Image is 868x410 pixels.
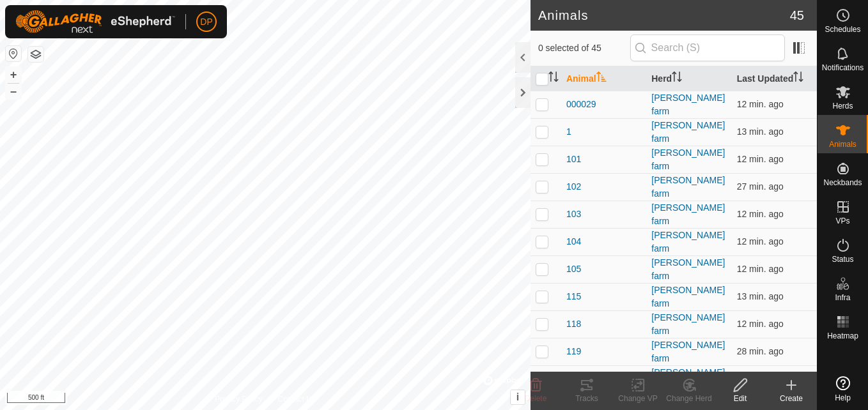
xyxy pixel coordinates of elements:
h2: Animals [538,8,790,23]
button: Reset Map [6,46,21,61]
div: Edit [715,393,766,404]
span: 000029 [566,98,596,111]
th: Animal [561,66,646,91]
th: Last Updated [732,66,817,91]
a: Contact Us [278,393,316,405]
div: [PERSON_NAME] farm [651,201,726,228]
p-sorticon: Activate to sort [596,73,607,84]
button: + [6,67,21,82]
span: Sep 28, 2025, 10:53 AM [737,209,784,219]
div: [PERSON_NAME] farm [651,366,726,393]
span: 115 [566,290,581,303]
button: i [511,390,525,404]
div: [PERSON_NAME] farm [651,284,726,310]
span: 102 [566,180,581,194]
div: [PERSON_NAME] farm [651,174,726,201]
div: [PERSON_NAME] farm [651,119,726,146]
span: Sep 28, 2025, 10:53 AM [737,319,784,329]
span: 105 [566,262,581,276]
button: Map Layers [28,47,43,62]
span: Sep 28, 2025, 10:53 AM [737,154,784,164]
th: Herd [646,66,731,91]
img: Gallagher Logo [15,10,175,33]
span: Animals [829,140,856,148]
div: Change VP [612,393,663,404]
span: 104 [566,235,581,248]
span: 119 [566,345,581,358]
span: 1 [566,125,571,139]
span: DP [200,15,212,29]
span: Notifications [822,64,864,72]
div: [PERSON_NAME] farm [651,229,726,255]
span: 103 [566,208,581,221]
span: Heatmap [827,332,858,340]
span: Help [835,394,851,402]
a: Help [818,371,868,407]
span: Delete [525,394,547,403]
button: – [6,84,21,99]
span: 45 [790,6,804,25]
span: 0 selected of 45 [538,42,630,55]
span: Sep 28, 2025, 10:53 AM [737,264,784,274]
span: Infra [835,294,850,301]
div: [PERSON_NAME] farm [651,311,726,338]
p-sorticon: Activate to sort [672,73,682,84]
span: Schedules [825,26,860,33]
span: Neckbands [823,179,862,186]
input: Search (S) [630,34,785,61]
div: [PERSON_NAME] farm [651,91,726,118]
span: Herds [832,102,853,110]
span: Sep 28, 2025, 10:53 AM [737,236,784,247]
span: Sep 28, 2025, 10:53 AM [737,99,784,109]
span: Status [832,255,853,263]
div: Create [766,393,817,404]
div: [PERSON_NAME] farm [651,146,726,173]
div: [PERSON_NAME] farm [651,256,726,283]
div: [PERSON_NAME] farm [651,338,726,365]
span: Sep 28, 2025, 10:38 AM [737,181,784,192]
div: Tracks [561,393,612,404]
p-sorticon: Activate to sort [548,73,559,84]
span: 101 [566,153,581,166]
span: i [516,391,519,402]
span: VPs [835,217,849,225]
span: Sep 28, 2025, 10:53 AM [737,126,784,137]
span: Sep 28, 2025, 10:53 AM [737,291,784,301]
p-sorticon: Activate to sort [793,73,803,84]
div: Change Herd [663,393,715,404]
span: 118 [566,317,581,331]
span: Sep 28, 2025, 10:38 AM [737,346,784,356]
a: Privacy Policy [215,393,263,405]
